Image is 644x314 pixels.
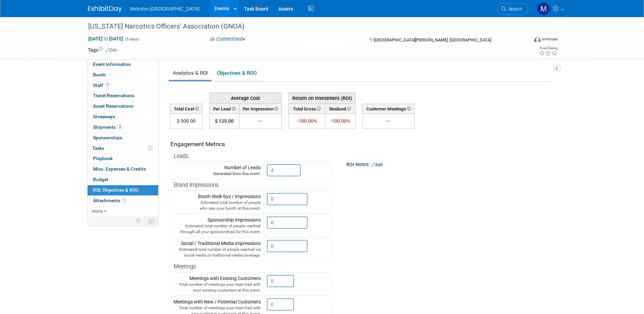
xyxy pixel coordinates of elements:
a: Sponsorships [88,133,158,143]
a: Tasks [88,143,158,154]
a: Booth [88,70,158,80]
th: Per Lead [209,104,239,114]
span: Attachments [93,198,127,203]
a: Playbook [88,154,158,164]
img: Michelle Simoes [537,2,550,15]
div: Event Rating [539,47,557,50]
span: Travel Reservations [93,93,134,98]
span: Brand Impressions [174,182,219,188]
a: Event Information [88,59,158,70]
span: Asset Reservations [93,103,133,109]
div: Estimated total number of people reached via social media or traditional media coverage. [173,247,261,258]
span: Leads [174,153,188,159]
span: Shipments [93,124,123,130]
span: $ 125.00 [215,118,234,124]
span: Sponsorships [93,135,122,140]
span: 1 [105,83,110,88]
th: Return on Investment (ROI) [289,92,355,104]
span: Misc. Expenses & Credits [93,166,146,172]
a: Shipments2 [88,122,158,133]
div: Sponsorship Impressions [173,216,261,235]
div: Event Format [488,35,558,46]
td: Personalize Event Tab Strip [133,216,145,225]
i: Booth reservation complete [109,73,112,76]
a: Giveaways [88,112,158,122]
span: Budget [93,177,108,182]
div: Estimated total number of people reached through all your sponsorships for this event. [173,223,261,235]
div: Meetings with Existing Customers [173,275,261,293]
a: more [88,206,158,216]
td: Toggle Event Tabs [144,216,158,225]
span: ROI, Objectives & ROO [93,187,139,193]
a: Attachments1 [88,196,158,206]
span: Event Information [93,62,131,67]
span: Giveaways [93,114,115,119]
td: $ 500.00 [170,114,202,129]
span: [DATE] [DATE] [88,36,124,42]
a: Objectives & ROO [213,67,260,80]
span: Tasks [92,145,104,151]
img: ExhibitDay [88,6,122,13]
a: Budget [88,175,158,185]
a: Travel Reservations [88,91,158,101]
span: Metrohm [GEOGRAPHIC_DATA] [130,6,200,12]
div: Engagement Metrics [170,140,328,149]
img: Format-Inperson.png [534,36,541,42]
a: Staff1 [88,81,158,91]
th: Customer Meetings [363,104,414,114]
td: Tags [88,47,117,53]
span: Staff [93,83,110,88]
div: Estimated total number of people who saw your booth at this event. [173,200,261,211]
a: Asset Reservations [88,101,158,111]
span: 2 [117,124,123,129]
div: Social / Traditional Media Impressions [173,240,261,258]
button: Committed [208,36,248,43]
span: Booth [93,72,114,77]
span: more [92,208,103,214]
span: Meetings [174,263,196,270]
a: ROI, Objectives & ROO [88,185,158,195]
div: Number of Leads [173,164,261,177]
th: Per Impression [239,104,281,114]
span: Playbook [93,156,113,161]
th: Total Gross [289,104,325,114]
span: -- [259,118,262,124]
span: to [103,36,109,41]
div: Booth Walk-bys / Impressions [173,193,261,211]
th: Realized [325,104,355,114]
th: Average Cost [209,92,281,104]
span: 1 [122,198,127,203]
div: ROI Notes: [346,159,554,168]
div: -- [366,118,411,124]
th: Total Cost [170,104,202,114]
span: (5 days) [125,37,139,41]
div: Total number of meetings your team had with your existing customers at this event. [173,282,261,293]
a: Search [497,3,528,15]
span: -100.00% [297,118,317,124]
a: Misc. Expenses & Credits [88,164,158,174]
a: Edit [106,48,117,53]
a: Edit [371,162,383,167]
span: -100.00% [330,118,350,124]
span: [GEOGRAPHIC_DATA][PERSON_NAME], [GEOGRAPHIC_DATA] [374,37,491,42]
a: Analytics & ROI [169,67,211,80]
div: [US_STATE] Narcotics Officers’ Association (GNOA) [86,20,518,33]
div: In-Person [542,37,558,42]
span: Search [506,6,522,12]
div: Generated from this event. [173,171,261,177]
